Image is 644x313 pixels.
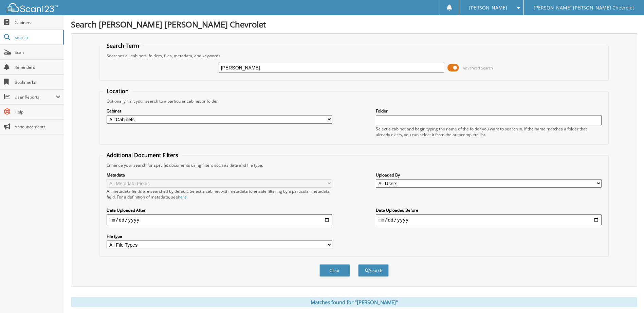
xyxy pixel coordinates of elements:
div: Select a cabinet and begin typing the name of the folder you want to search in. If the name match... [376,126,602,138]
legend: Additional Document Filters [103,151,182,159]
label: Date Uploaded Before [376,207,602,213]
div: Searches all cabinets, folders, files, metadata, and keywords [103,53,605,59]
div: Matches found for "[PERSON_NAME]" [71,297,637,307]
button: Clear [319,264,350,277]
span: Advanced Search [463,65,493,70]
span: Announcements [15,124,60,130]
legend: Search Term [103,42,143,49]
span: User Reports [15,94,56,100]
a: here [178,194,187,200]
span: [PERSON_NAME] [PERSON_NAME] Chevrolet [534,6,634,10]
h1: Search [PERSON_NAME] [PERSON_NAME] Chevrolet [71,19,637,30]
button: Search [358,264,389,277]
input: start [107,214,332,225]
label: Date Uploaded After [107,207,332,213]
legend: Location [103,87,132,95]
label: File type [107,233,332,239]
img: scan123-logo-white.svg [7,3,58,12]
div: Enhance your search for specific documents using filters such as date and file type. [103,162,605,168]
input: end [376,214,602,225]
span: Bookmarks [15,79,60,85]
label: Uploaded By [376,172,602,178]
label: Folder [376,108,602,114]
span: Search [15,35,59,40]
span: [PERSON_NAME] [469,6,507,10]
div: Optionally limit your search to a particular cabinet or folder [103,98,605,104]
label: Metadata [107,172,332,178]
span: Cabinets [15,20,60,25]
label: Cabinet [107,108,332,114]
div: All metadata fields are searched by default. Select a cabinet with metadata to enable filtering b... [107,188,332,200]
span: Scan [15,49,60,55]
span: Help [15,109,60,115]
span: Reminders [15,64,60,70]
